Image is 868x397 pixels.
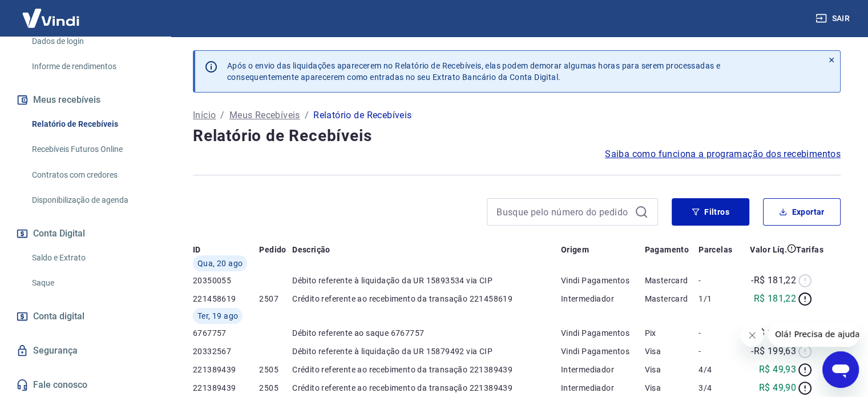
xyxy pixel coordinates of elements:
a: Saiba como funciona a programação dos recebimentos [605,147,841,161]
button: Conta Digital [14,221,157,246]
button: Exportar [763,198,841,226]
p: / [220,109,224,122]
p: 20332567 [193,346,259,357]
a: Recebíveis Futuros Online [27,138,157,161]
a: Saldo e Extrato [27,246,157,270]
p: 221389439 [193,364,259,375]
p: R$ 49,93 [759,363,796,376]
h4: Relatório de Recebíveis [193,125,841,147]
p: - [699,346,740,357]
a: Saque [27,271,157,295]
p: / [305,109,309,122]
p: Débito referente à liquidação da UR 15893534 via CIP [292,275,561,286]
a: Contratos com credores [27,163,157,187]
p: Vindi Pagamentos [561,346,645,357]
a: Conta digital [14,304,157,329]
p: 3/4 [699,382,740,394]
button: Sair [813,8,854,29]
p: Crédito referente ao recebimento da transação 221458619 [292,293,561,304]
p: Visa [644,382,699,394]
a: Dados de login [27,30,157,53]
p: -R$ 199,63 [751,344,796,358]
p: -R$ 181,22 [751,274,796,287]
span: Ter, 19 ago [197,310,238,322]
a: Relatório de Recebíveis [27,113,157,136]
p: Visa [644,364,699,375]
button: Meus recebíveis [14,87,157,113]
iframe: Mensagem da empresa [768,322,859,347]
span: Olá! Precisa de ajuda? [7,8,96,17]
p: R$ 181,22 [753,292,796,306]
iframe: Fechar mensagem [741,324,764,347]
p: 4/4 [699,364,740,375]
iframe: Botão para abrir a janela de mensagens [822,351,859,388]
p: Débito referente ao saque 6767757 [292,327,561,339]
p: Relatório de Recebíveis [313,109,411,122]
span: Conta digital [33,308,84,324]
p: - [699,327,740,339]
a: Início [193,109,216,122]
p: Pagamento [644,244,689,255]
p: 2505 [259,382,292,394]
p: Crédito referente ao recebimento da transação 221389439 [292,364,561,375]
p: Visa [644,346,699,357]
img: Vindi [14,1,88,35]
p: 221389439 [193,382,259,394]
span: Qua, 20 ago [197,258,243,269]
p: 6767757 [193,327,259,339]
button: Filtros [672,198,749,226]
p: Parcelas [699,244,732,255]
p: Crédito referente ao recebimento da transação 221389439 [292,382,561,394]
a: Disponibilização de agenda [27,189,157,212]
p: 1/1 [699,293,740,304]
p: Após o envio das liquidações aparecerem no Relatório de Recebíveis, elas podem demorar algumas ho... [227,60,720,83]
p: Mastercard [644,293,699,304]
p: Intermediador [561,364,645,375]
p: Débito referente à liquidação da UR 15879492 via CIP [292,346,561,357]
p: Valor Líq. [750,244,787,255]
p: 20350055 [193,275,259,286]
p: Tarifas [796,244,823,255]
p: 2507 [259,293,292,304]
a: Segurança [14,338,157,363]
p: Intermediador [561,382,645,394]
p: Mastercard [644,275,699,286]
p: - [699,275,740,286]
p: R$ 49,90 [759,381,796,395]
p: Vindi Pagamentos [561,327,645,339]
p: Vindi Pagamentos [561,275,645,286]
p: Pix [644,327,699,339]
a: Informe de rendimentos [27,55,157,78]
p: ID [193,244,201,255]
p: 2505 [259,364,292,375]
input: Busque pelo número do pedido [496,203,630,220]
p: Origem [561,244,589,255]
p: 221458619 [193,293,259,304]
p: Descrição [292,244,330,255]
p: Pedido [259,244,286,255]
p: Intermediador [561,293,645,304]
a: Meus Recebíveis [229,109,300,122]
